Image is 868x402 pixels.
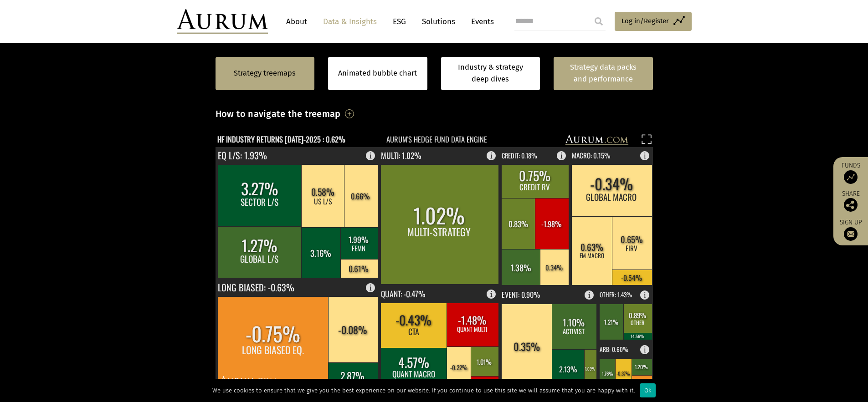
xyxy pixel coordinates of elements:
img: Share this post [844,198,858,212]
a: Data & Insights [318,13,381,30]
a: Sign up [838,219,863,241]
a: Strategy data packs and performance [554,57,653,90]
a: Strategy treemaps [234,67,296,79]
div: Share [838,191,863,212]
img: Aurum [177,9,268,34]
input: Submit [590,12,608,31]
a: Log in/Register [615,12,692,31]
img: Sign up to our newsletter [844,227,858,241]
a: Industry & strategy deep dives [441,57,540,90]
a: Funds [838,162,863,184]
h3: How to navigate the treemap [216,106,341,122]
a: Events [467,13,494,30]
a: ESG [388,13,411,30]
a: Solutions [417,13,460,30]
span: Log in/Register [621,15,669,26]
a: Animated bubble chart [338,67,417,79]
a: About [282,13,312,30]
div: Ok [640,383,656,397]
img: Access Funds [844,170,858,184]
